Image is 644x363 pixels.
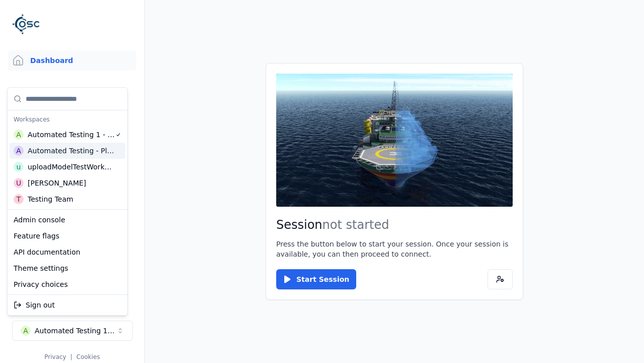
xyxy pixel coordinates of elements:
div: Workspaces [10,112,125,127]
div: Admin console [10,212,125,228]
div: Suggestions [8,295,127,315]
div: Sign out [10,297,125,313]
div: T [14,194,24,204]
div: API documentation [10,244,125,260]
div: u [14,162,24,172]
div: Theme settings [10,260,125,276]
div: U [14,178,24,188]
div: A [14,146,24,156]
div: Testing Team [28,194,73,204]
div: Suggestions [8,210,127,294]
div: Suggestions [8,88,127,209]
div: A [14,130,24,140]
div: Automated Testing - Playwright [28,146,115,156]
div: Privacy choices [10,276,125,292]
div: [PERSON_NAME] [28,178,86,188]
div: Feature flags [10,228,125,244]
div: Automated Testing 1 - Playwright [28,130,115,140]
div: uploadModelTestWorkspace [28,162,114,172]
